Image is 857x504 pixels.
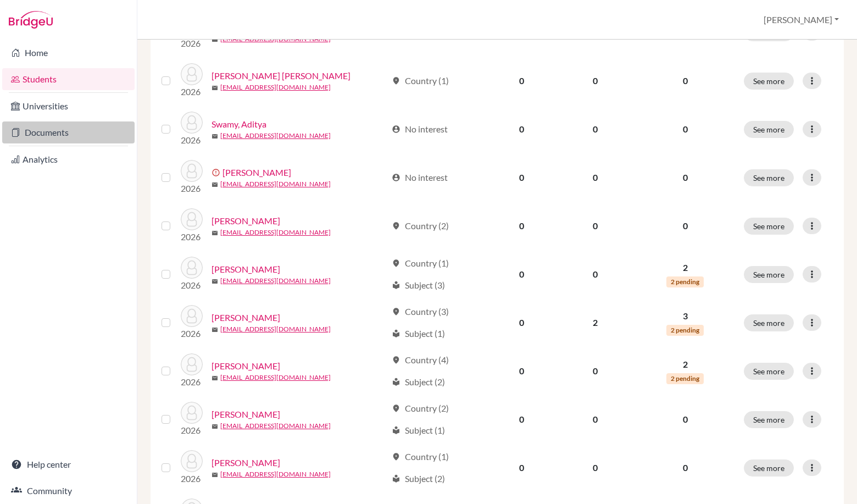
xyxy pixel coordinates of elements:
span: local_library [392,426,400,435]
img: Bridge-U [9,11,53,29]
p: 2026 [181,472,203,485]
td: 0 [486,347,558,395]
td: 0 [558,202,633,250]
a: [EMAIL_ADDRESS][DOMAIN_NAME] [220,421,331,431]
div: Subject (1) [392,424,445,437]
div: Subject (2) [392,472,445,485]
td: 0 [558,444,633,492]
td: 0 [486,153,558,202]
td: 0 [486,202,558,250]
div: Country (1) [392,74,449,87]
div: Country (2) [392,219,449,232]
a: [EMAIL_ADDRESS][DOMAIN_NAME] [220,131,331,141]
a: [PERSON_NAME] [212,408,280,421]
span: mail [212,85,218,91]
a: [EMAIL_ADDRESS][DOMAIN_NAME] [220,82,331,92]
a: Universities [2,95,135,117]
div: No interest [392,123,448,136]
span: local_library [392,281,400,290]
p: 2026 [181,375,203,389]
button: See more [744,459,794,477]
p: 2026 [181,85,203,98]
span: 2 pending [666,325,704,336]
p: 0 [640,123,731,136]
span: mail [212,36,218,43]
span: 2 pending [666,276,704,287]
div: Country (1) [392,257,449,270]
p: 0 [640,74,731,87]
td: 0 [558,105,633,153]
div: Country (1) [392,450,449,463]
a: Documents [2,121,135,143]
span: location_on [392,221,400,230]
span: mail [212,326,218,333]
div: Country (4) [392,353,449,367]
div: Country (3) [392,305,449,318]
span: mail [212,133,218,140]
a: Community [2,480,135,502]
button: See more [744,73,794,90]
p: 3 [640,309,731,323]
button: See more [744,266,794,283]
a: Analytics [2,148,135,170]
p: 2026 [181,424,203,437]
a: [PERSON_NAME] [PERSON_NAME] [212,69,350,82]
span: location_on [392,404,400,413]
span: error_outline [212,168,222,177]
p: 2026 [181,134,203,147]
td: 0 [486,298,558,347]
span: 2 pending [666,373,704,384]
span: mail [212,472,218,478]
button: See more [744,363,794,380]
a: [EMAIL_ADDRESS][DOMAIN_NAME] [220,373,331,383]
a: [PERSON_NAME] [212,311,280,324]
p: 0 [640,219,731,232]
a: Students [2,68,135,90]
td: 0 [558,250,633,298]
div: Subject (2) [392,375,445,389]
img: Suarez Carulla, Oscar [181,63,203,85]
td: 0 [486,105,558,153]
span: mail [212,375,218,381]
a: Help center [2,453,135,475]
p: 2026 [181,327,203,340]
a: [PERSON_NAME] [212,456,280,469]
span: mail [212,181,218,188]
span: account_circle [392,125,400,134]
a: [EMAIL_ADDRESS][DOMAIN_NAME] [220,276,331,286]
p: 2026 [181,279,203,292]
td: 0 [558,153,633,202]
a: Swamy, Aditya [212,118,266,131]
img: Tans, Jacopo [181,160,203,182]
span: mail [212,278,218,285]
button: See more [744,121,794,138]
div: No interest [392,171,448,184]
p: 2026 [181,37,203,50]
img: Swamy, Aditya [181,112,203,134]
div: Subject (1) [392,327,445,340]
span: location_on [392,452,400,461]
td: 2 [558,298,633,347]
p: 2 [640,261,731,274]
a: [EMAIL_ADDRESS][DOMAIN_NAME] [220,324,331,334]
span: local_library [392,329,400,338]
a: [PERSON_NAME] [212,214,280,228]
button: See more [744,314,794,331]
span: mail [212,423,218,430]
img: Vanderhoof, Kai [181,257,203,279]
p: 0 [640,413,731,426]
td: 0 [558,57,633,105]
span: location_on [392,76,400,85]
p: 2026 [181,182,203,195]
span: local_library [392,378,400,386]
a: Home [2,42,135,64]
span: location_on [392,259,400,268]
td: 0 [486,444,558,492]
td: 0 [486,395,558,444]
span: local_library [392,474,400,483]
div: Subject (3) [392,279,445,292]
td: 0 [558,347,633,395]
div: Country (2) [392,402,449,415]
span: location_on [392,307,400,316]
p: 2 [640,358,731,371]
